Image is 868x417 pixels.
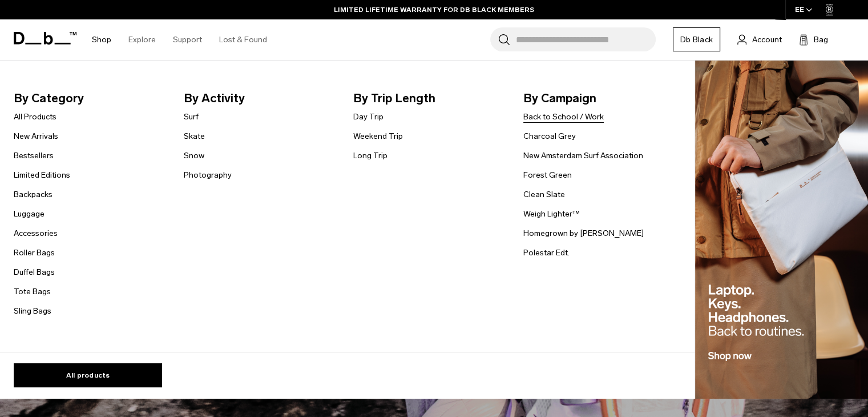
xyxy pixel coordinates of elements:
span: By Campaign [523,89,675,107]
a: Bestsellers [14,150,54,162]
a: Limited Editions [14,169,70,181]
span: Account [752,34,782,46]
a: Backpacks [14,189,53,201]
a: Polestar Edt. [523,247,570,259]
a: Weekend Trip [353,130,403,142]
a: Skate [184,130,205,142]
a: Roller Bags [14,247,55,259]
span: By Category [14,89,165,107]
a: Day Trip [353,111,383,123]
a: New Arrivals [14,130,58,142]
a: Account [737,33,782,46]
a: All Products [14,111,56,123]
a: Duffel Bags [14,266,55,278]
a: Homegrown by [PERSON_NAME] [523,227,644,239]
a: Support [173,19,202,60]
a: Photography [184,169,232,181]
a: Snow [184,150,204,162]
a: Luggage [14,208,45,220]
a: All products [14,363,162,387]
span: By Activity [184,89,336,107]
a: New Amsterdam Surf Association [523,150,643,162]
a: Sling Bags [14,305,51,317]
a: Lost & Found [219,19,267,60]
a: Explore [128,19,156,60]
a: LIMITED LIFETIME WARRANTY FOR DB BLACK MEMBERS [334,5,534,15]
a: Weigh Lighter™ [523,208,580,220]
nav: Main Navigation [83,19,276,60]
a: Forest Green [523,169,572,181]
img: Db [695,61,868,399]
a: Surf [184,111,199,123]
a: Long Trip [353,150,387,162]
a: Tote Bags [14,286,51,298]
a: Db Black [673,27,720,51]
a: Back to School / Work [523,111,604,123]
span: By Trip Length [353,89,505,107]
a: Shop [92,19,111,60]
button: Bag [799,33,828,46]
a: Charcoal Grey [523,130,576,142]
a: Clean Slate [523,189,565,201]
span: Bag [814,34,828,46]
a: Accessories [14,227,58,239]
